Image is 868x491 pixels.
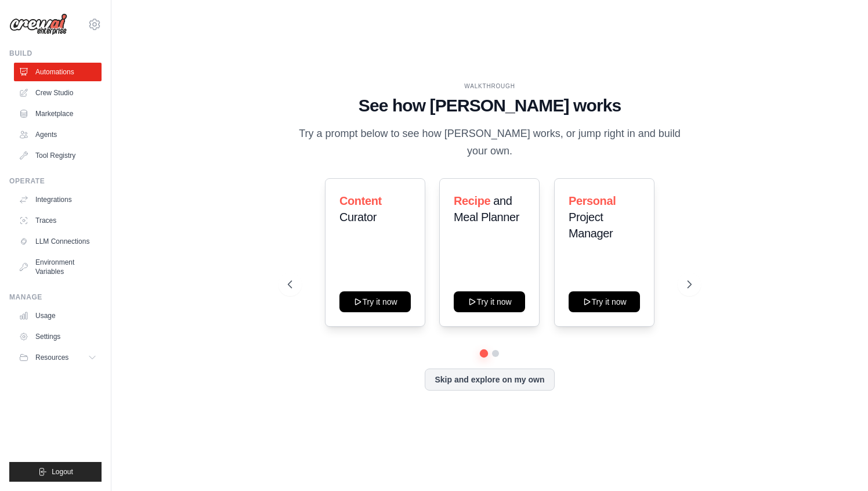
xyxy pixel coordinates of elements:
div: Manage [9,293,102,302]
a: Traces [14,211,102,230]
span: Curator [339,211,377,223]
span: Content [339,194,382,207]
img: Logo [9,13,67,35]
button: Try it now [569,291,640,312]
a: Crew Studio [14,84,102,102]
a: Settings [14,327,102,346]
p: Try a prompt below to see how [PERSON_NAME] works, or jump right in and build your own. [295,125,685,160]
span: Logout [52,467,73,476]
button: Skip and explore on my own [425,369,554,391]
a: Marketplace [14,104,102,123]
span: Personal [569,194,616,207]
span: and Meal Planner [454,194,519,223]
button: Try it now [339,291,411,312]
span: Project Manager [569,211,613,240]
div: Build [9,49,102,58]
a: Automations [14,63,102,81]
button: Try it now [454,291,525,312]
button: Resources [14,348,102,367]
a: Usage [14,306,102,325]
button: Logout [9,462,102,482]
a: LLM Connections [14,232,102,251]
span: Recipe [454,194,490,207]
a: Environment Variables [14,253,102,281]
a: Integrations [14,190,102,209]
a: Agents [14,125,102,144]
h1: See how [PERSON_NAME] works [288,95,692,116]
div: Operate [9,176,102,186]
span: Resources [35,353,68,362]
a: Tool Registry [14,146,102,165]
div: WALKTHROUGH [288,82,692,91]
